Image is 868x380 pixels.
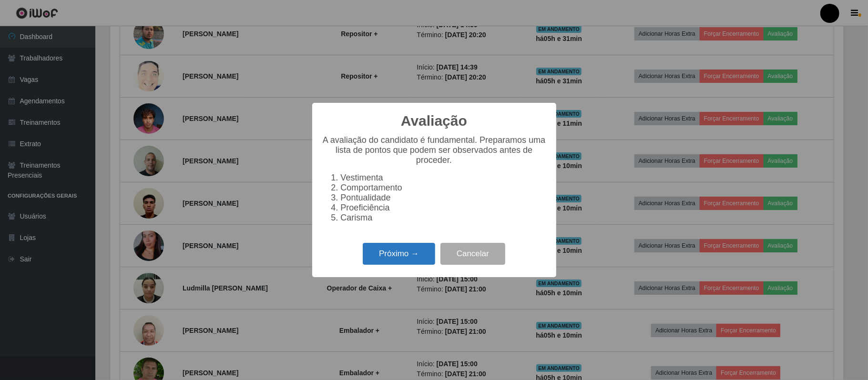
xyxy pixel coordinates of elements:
[341,173,547,183] li: Vestimenta
[341,183,547,193] li: Comportamento
[440,243,505,265] button: Cancelar
[341,203,547,213] li: Proeficiência
[341,213,547,223] li: Carisma
[341,193,547,203] li: Pontualidade
[322,135,547,165] p: A avaliação do candidato é fundamental. Preparamos uma lista de pontos que podem ser observados a...
[363,243,435,265] button: Próximo →
[401,112,467,130] h2: Avaliação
